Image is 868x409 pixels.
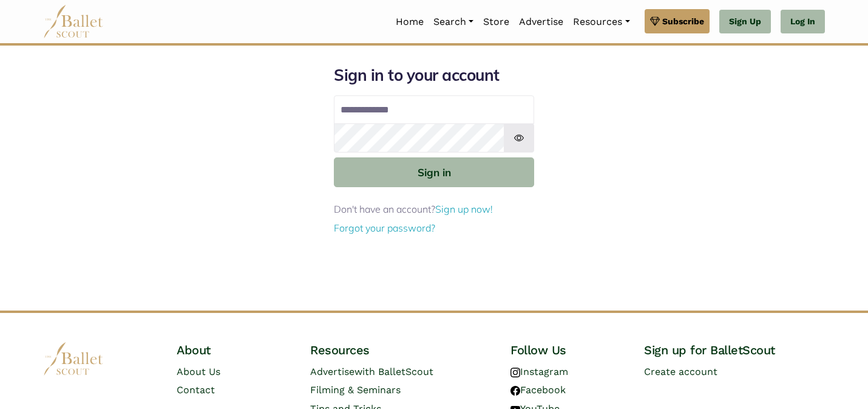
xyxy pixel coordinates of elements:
a: About Us [177,366,220,377]
a: Facebook [510,384,566,396]
h1: Sign in to your account [334,65,534,86]
a: Search [429,9,478,35]
a: Advertisewith BalletScout [310,366,433,377]
a: Store [478,9,514,35]
a: Log In [781,10,825,34]
a: Contact [177,384,215,396]
img: instagram logo [510,368,520,377]
a: Home [391,9,429,35]
a: Sign up now! [435,203,493,215]
h4: Follow Us [510,342,625,358]
a: Subscribe [645,9,710,33]
h4: Resources [310,342,491,358]
a: Advertise [514,9,568,35]
img: gem.svg [650,15,660,28]
a: Forgot your password? [334,222,435,234]
button: Sign in [334,157,534,187]
p: Don't have an account? [334,202,534,218]
img: logo [43,342,104,376]
span: Subscribe [662,15,704,28]
a: Instagram [510,366,568,377]
a: Resources [568,9,634,35]
img: facebook logo [510,386,520,396]
h4: Sign up for BalletScout [644,342,825,358]
span: with BalletScout [354,366,433,377]
a: Create account [644,366,717,377]
a: Filming & Seminars [310,384,401,396]
a: Sign Up [719,10,771,34]
h4: About [177,342,291,358]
